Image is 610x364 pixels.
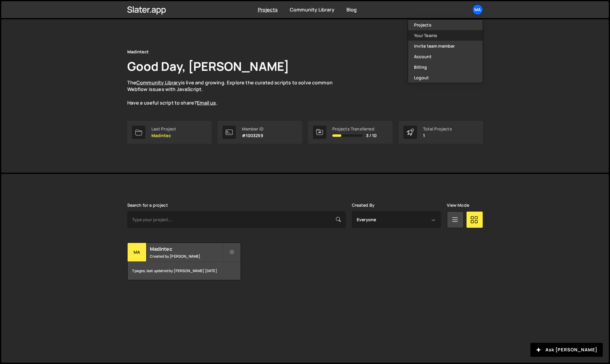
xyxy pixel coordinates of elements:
[408,41,483,51] a: Invite team member
[197,99,216,106] a: Email us
[128,243,147,262] div: Ma
[127,121,212,144] a: Last Project Madintec
[408,62,483,72] a: Billing
[258,6,278,13] a: Projects
[136,79,181,86] a: Community Library
[423,127,452,131] div: Total Projects
[150,246,223,252] h2: Madintec
[366,133,377,138] span: 3 / 10
[346,6,357,13] a: Blog
[127,79,344,106] p: The is live and growing. Explore the curated scripts to solve common Webflow issues with JavaScri...
[530,343,603,357] button: Ask [PERSON_NAME]
[352,203,375,208] label: Created By
[408,30,483,41] a: Your Teams
[127,48,149,55] div: Madintect
[408,51,483,62] a: Account
[242,133,264,138] p: #1003259
[127,203,168,208] label: Search for a project
[150,254,223,259] small: Created by [PERSON_NAME]
[242,127,264,131] div: Member ID
[408,72,483,83] button: Logout
[290,6,334,13] a: Community Library
[127,243,241,280] a: Ma Madintec Created by [PERSON_NAME] 7 pages, last updated by [PERSON_NAME] [DATE]
[408,20,483,30] a: Projects
[151,127,176,131] div: Last Project
[151,133,176,138] p: Madintec
[128,262,241,280] div: 7 pages, last updated by [PERSON_NAME] [DATE]
[472,4,483,15] a: Ma
[332,127,377,131] div: Projects Transferred
[447,203,469,208] label: View Mode
[127,58,289,74] h1: Good Day, [PERSON_NAME]
[127,211,346,228] input: Type your project...
[423,133,452,138] p: 1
